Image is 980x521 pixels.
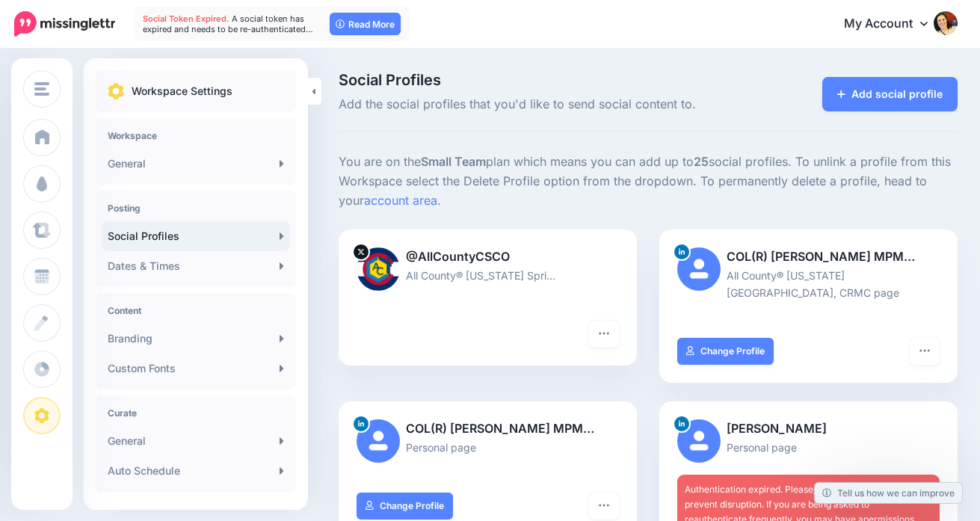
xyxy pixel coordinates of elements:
[357,419,619,439] p: COL(R) [PERSON_NAME] MPM…
[677,338,774,365] a: Change Profile
[132,82,232,100] p: Workspace Settings
[108,407,284,419] h4: Curate
[102,221,290,251] a: Social Profiles
[677,247,721,291] img: user_default_image.png
[108,130,284,141] h4: Workspace
[108,83,124,99] img: settings.png
[813,484,844,495] a: refresh
[677,419,940,439] p: [PERSON_NAME]
[102,251,290,281] a: Dates & Times
[822,77,958,111] a: Add social profile
[357,267,619,284] p: All County® [US_STATE] Spri…
[677,267,940,301] p: All County® [US_STATE][GEOGRAPHIC_DATA], CRMC page
[677,439,940,456] p: Personal page
[108,305,284,316] h4: Content
[339,95,744,114] span: Add the social profiles that you'd like to send social content to.
[677,419,721,463] img: user_default_image.png
[357,439,619,456] p: Personal page
[102,324,290,354] a: Branding
[357,247,619,267] p: @AllCountyCSCO
[357,493,453,520] a: Change Profile
[108,203,284,214] h4: Posting
[694,154,709,169] b: 25
[339,152,958,211] p: You are on the plan which means you can add up to social profiles. To unlink a profile from this ...
[143,13,313,34] span: A social token has expired and needs to be re-authenticated…
[364,193,437,208] a: account area
[34,82,49,96] img: menu.png
[102,354,290,383] a: Custom Fonts
[14,11,115,37] img: Missinglettr
[102,426,290,456] a: General
[829,6,958,43] a: My Account
[102,149,290,179] a: General
[677,247,940,267] p: COL(R) [PERSON_NAME] MPM…
[815,483,962,503] a: Tell us how we can improve
[339,73,744,87] span: Social Profiles
[330,13,401,35] a: Read More
[102,456,290,486] a: Auto Schedule
[357,247,400,291] img: AMdzsQrO-25103.jpg
[357,419,400,463] img: user_default_image.png
[421,154,486,169] b: Small Team
[143,13,229,24] span: Social Token Expired.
